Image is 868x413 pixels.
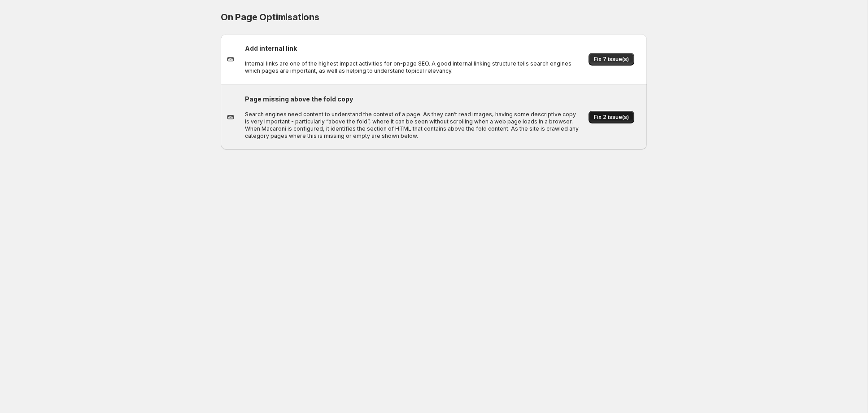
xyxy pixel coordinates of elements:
[245,111,580,140] p: Search engines need content to understand the context of a page. As they can’t read images, havin...
[245,44,297,53] h2: Add internal link
[221,12,319,22] span: On Page Optimisations
[594,114,629,121] span: Fix 2 issue(s)
[589,111,634,123] button: Fix 2 issue(s)
[245,95,353,104] h2: Page missing above the fold copy
[245,60,580,75] p: Internal links are one of the highest impact activities for on-page SEO. A good internal linking ...
[594,56,629,63] span: Fix 7 issue(s)
[589,53,634,66] button: Fix 7 issue(s)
